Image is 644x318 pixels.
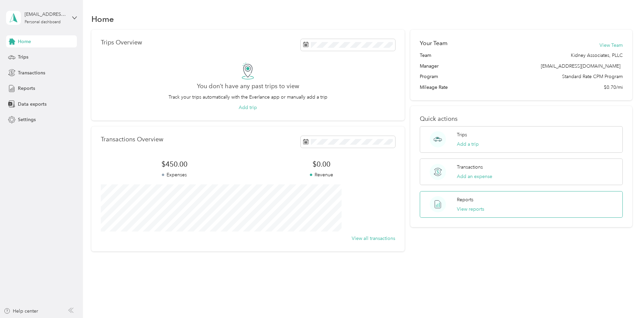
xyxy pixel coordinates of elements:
[25,11,67,18] div: [EMAIL_ADDRESS][DOMAIN_NAME]
[599,42,623,49] button: View Team
[18,101,47,108] span: Data exports
[457,173,492,180] button: Add an expense
[18,85,35,92] span: Reports
[18,38,31,45] span: Home
[101,39,142,46] p: Trips Overview
[420,39,447,47] h2: Your Team
[457,164,483,171] p: Transactions
[91,15,114,23] h1: Home
[571,52,623,59] span: Kidney Associates, PLLC
[101,171,248,178] p: Expenses
[457,206,484,213] button: View reports
[248,171,395,178] p: Revenue
[562,73,623,80] span: Standard Rate CPM Program
[101,160,248,169] span: $450.00
[420,84,448,91] span: Mileage Rate
[420,115,623,122] p: Quick actions
[420,73,438,80] span: Program
[18,116,36,123] span: Settings
[604,84,623,91] span: $0.70/mi
[169,94,327,101] p: Track your trips automatically with the Everlance app or manually add a trip
[457,196,473,203] p: Reports
[18,54,28,61] span: Trips
[248,160,395,169] span: $0.00
[541,63,620,69] span: [EMAIL_ADDRESS][DOMAIN_NAME]
[25,20,61,24] div: Personal dashboard
[4,308,38,315] button: Help center
[420,52,431,59] span: Team
[457,141,479,148] button: Add a trip
[197,83,299,90] h2: You don’t have any past trips to view
[420,63,439,70] span: Manager
[101,136,163,143] p: Transactions Overview
[18,69,45,76] span: Transactions
[239,104,257,111] button: Add trip
[352,235,395,242] button: View all transactions
[606,280,644,318] iframe: Everlance-gr Chat Button Frame
[457,131,467,138] p: Trips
